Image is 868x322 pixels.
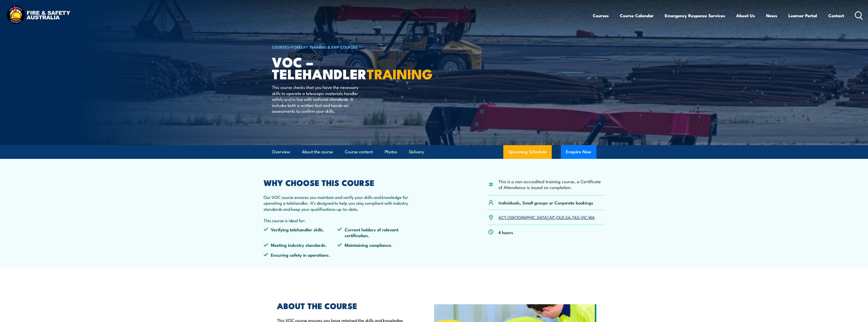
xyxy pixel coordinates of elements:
[498,200,593,205] p: Individuals, Small groups or Corporate bookings
[291,44,358,50] a: Forklift Training & EWP Courses
[272,44,289,50] a: COURSES
[561,145,596,159] button: Enquire Now
[581,214,587,220] a: VIC
[498,178,605,190] li: This is a non-accredited training course, a Certificate of Attendance is issued on completion.
[272,84,364,114] p: This course checks that you have the necessary skills to operate a telescopic materials handler s...
[620,9,654,22] a: Course Calendar
[565,214,571,220] a: SA
[264,226,338,238] li: Verifying telehandler skills.
[550,214,555,220] a: NT
[345,145,373,159] a: Course content
[264,179,412,186] h2: WHY CHOOSE THIS COURSE
[367,63,433,84] strong: TRAINING
[498,214,506,220] a: ACT
[264,252,338,258] li: Ensuring safety in operations.
[272,44,397,50] h6: >
[272,56,397,79] h1: VOC – Telehandler
[264,194,412,212] p: Our VOC course ensures you maintain and verify your skills and knowledge for operating a telehand...
[503,145,552,159] a: Upcoming Schedule
[498,214,595,220] p: , , , , , , ,
[272,145,290,159] a: Overview
[828,9,844,22] a: Contact
[766,9,777,22] a: News
[788,9,817,22] a: Learner Portal
[277,302,411,309] h2: ABOUT THE COURSE
[572,214,579,220] a: TAS
[498,229,513,235] p: 4 hours
[409,145,424,159] a: Delivery
[508,214,548,220] a: [GEOGRAPHIC_DATA]
[588,214,595,220] a: WA
[593,9,609,22] a: Courses
[337,226,411,238] li: Current holders of relevant certification.
[385,145,397,159] a: Photos
[264,242,338,248] li: Meeting industry standards.
[556,214,564,220] a: QLD
[736,9,755,22] a: About Us
[665,9,725,22] a: Emergency Response Services
[302,145,333,159] a: About the course
[337,242,411,248] li: Maintaining compliance.
[264,217,412,223] p: This course is ideal for:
